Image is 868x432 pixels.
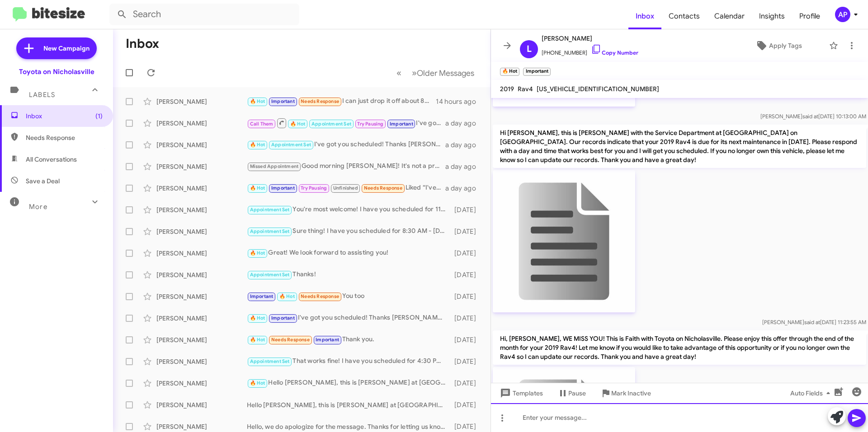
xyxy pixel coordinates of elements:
[290,121,306,127] span: 🔥 Hot
[450,314,483,323] div: [DATE]
[156,270,247,279] div: [PERSON_NAME]
[357,121,383,127] span: Try Pausing
[493,125,866,168] p: Hi [PERSON_NAME], this is [PERSON_NAME] with the Service Department at [GEOGRAPHIC_DATA] on [GEOG...
[762,319,866,325] span: [PERSON_NAME] [DATE] 11:23:55 AM
[450,227,483,236] div: [DATE]
[783,385,841,401] button: Auto Fields
[26,111,103,121] span: Inbox
[271,337,310,343] span: Needs Response
[109,4,299,25] input: Search
[450,422,483,431] div: [DATE]
[247,422,450,431] div: Hello, we do apologize for the message. Thanks for letting us know, we will update our records! H...
[542,44,638,57] span: [PHONE_NUMBER]
[542,33,638,44] span: [PERSON_NAME]
[790,385,834,401] span: Auto Fields
[247,117,445,129] div: I've got you scheduled! Thanks [PERSON_NAME], have a great day!
[156,184,247,193] div: [PERSON_NAME]
[412,67,417,79] span: »
[301,185,327,191] span: Try Pausing
[156,314,247,323] div: [PERSON_NAME]
[156,227,247,236] div: [PERSON_NAME]
[450,292,483,301] div: [DATE]
[707,3,752,29] a: Calendar
[661,3,707,29] span: Contacts
[450,335,483,344] div: [DATE]
[247,139,445,150] div: I've got you scheduled! Thanks [PERSON_NAME], have a great day!
[250,337,265,343] span: 🔥 Hot
[247,356,450,367] div: That works fine! I have you scheduled for 4:30 PM - [DATE]. Let me know if you need anything else...
[156,379,247,388] div: [PERSON_NAME]
[247,400,450,409] div: Hello [PERSON_NAME], this is [PERSON_NAME] at [GEOGRAPHIC_DATA] on [GEOGRAPHIC_DATA]. It's been a...
[156,400,247,409] div: [PERSON_NAME]
[156,335,247,344] div: [PERSON_NAME]
[537,85,659,93] span: [US_VEHICLE_IDENTIFICATION_NUMBER]
[333,185,358,191] span: Unfinished
[827,7,858,22] button: AP
[250,358,290,364] span: Appointment Set
[247,161,445,172] div: Good morning [PERSON_NAME]! It's not a problem, thank you for letting me know! :) When would you ...
[804,319,820,325] span: said at
[450,205,483,214] div: [DATE]
[156,97,247,106] div: [PERSON_NAME]
[247,334,450,345] div: Thank you.
[591,49,638,56] a: Copy Number
[250,142,265,148] span: 🔥 Hot
[247,204,450,215] div: You're most welcome! I have you scheduled for 11:30 AM - [DATE]. Let me know if you need anything...
[450,270,483,279] div: [DATE]
[550,385,593,401] button: Pause
[26,155,77,164] span: All Conversations
[156,140,247,149] div: [PERSON_NAME]
[250,250,265,256] span: 🔥 Hot
[752,3,792,29] a: Insights
[445,140,483,149] div: a day ago
[493,170,635,312] img: 9k=
[250,121,274,127] span: Call Them
[445,162,483,171] div: a day ago
[568,385,586,401] span: Pause
[43,44,90,53] span: New Campaign
[247,291,450,302] div: You too
[311,121,351,127] span: Appointment Set
[628,3,661,29] span: Inbox
[445,184,483,193] div: a day ago
[247,269,450,280] div: Thanks!
[247,183,445,193] div: Liked “I've got you scheduled! Thanks [PERSON_NAME], have a great day!”
[392,64,480,82] nav: Page navigation example
[835,7,850,22] div: AP
[250,293,274,299] span: Important
[769,37,802,54] span: Apply Tags
[250,228,290,234] span: Appointment Set
[760,113,866,120] span: [PERSON_NAME] [DATE] 10:13:00 AM
[156,119,247,128] div: [PERSON_NAME]
[450,400,483,409] div: [DATE]
[417,68,474,78] span: Older Messages
[247,248,450,258] div: Great! We look forward to assisting you!
[732,37,825,54] button: Apply Tags
[26,133,103,142] span: Needs Response
[250,98,265,104] span: 🔥 Hot
[271,315,295,321] span: Important
[250,185,265,191] span: 🔥 Hot
[500,68,519,76] small: 🔥 Hot
[271,185,295,191] span: Important
[450,357,483,366] div: [DATE]
[250,315,265,321] span: 🔥 Hot
[26,177,60,186] span: Save a Deal
[156,162,247,171] div: [PERSON_NAME]
[279,293,295,299] span: 🔥 Hot
[301,98,339,104] span: Needs Response
[250,163,299,169] span: Missed Appointment
[493,330,866,365] p: Hi, [PERSON_NAME], WE MISS YOU! This is Faith with Toyota on Nicholasville. Please enjoy this off...
[518,85,533,93] span: Rav4
[491,385,550,401] button: Templates
[391,64,407,82] button: Previous
[29,203,47,211] span: More
[156,205,247,214] div: [PERSON_NAME]
[271,98,295,104] span: Important
[271,142,311,148] span: Appointment Set
[156,357,247,366] div: [PERSON_NAME]
[436,97,483,106] div: 14 hours ago
[593,385,658,401] button: Mark Inactive
[250,272,290,278] span: Appointment Set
